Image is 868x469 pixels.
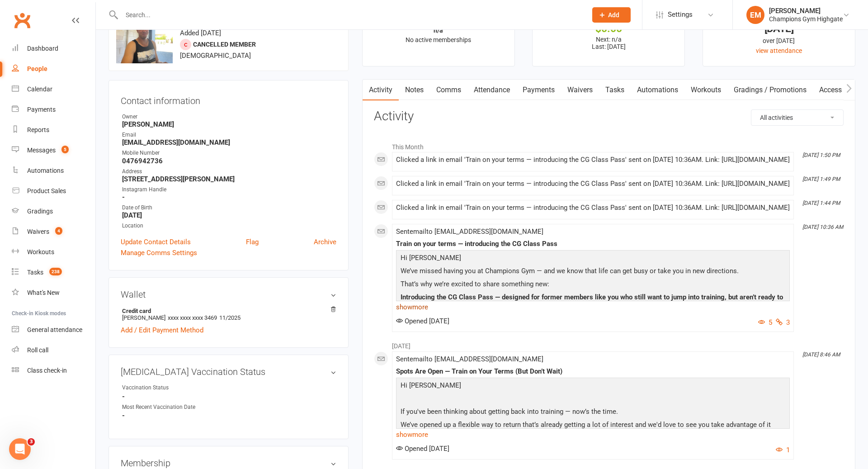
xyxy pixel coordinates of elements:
[12,161,95,181] a: Automations
[121,289,336,299] h3: Wallet
[121,92,336,106] h3: Contact information
[27,167,64,174] div: Automations
[9,438,31,460] iframe: Intercom live chat
[27,85,52,93] div: Calendar
[401,293,493,301] span: Introducing the CG Class Pass
[122,222,336,230] div: Location
[116,7,173,63] img: image1701397846.png
[12,79,95,99] a: Calendar
[119,9,580,21] input: Search...
[12,340,95,360] a: Roll call
[516,80,561,100] a: Payments
[541,24,676,33] div: $0.00
[631,80,684,100] a: Automations
[122,175,336,183] strong: [STREET_ADDRESS][PERSON_NAME]
[398,380,788,393] p: Hi [PERSON_NAME]
[121,237,191,247] a: Update Contact Details
[122,308,332,314] strong: Credit card
[121,325,203,336] a: Add / Edit Payment Method
[27,187,66,194] div: Product Sales
[27,326,82,333] div: General attendance
[746,6,764,24] div: EM
[12,222,95,242] a: Waivers 4
[668,5,693,25] span: Settings
[398,252,788,265] p: Hi [PERSON_NAME]
[12,181,95,201] a: Product Sales
[27,228,49,235] div: Waivers
[27,248,54,256] div: Workouts
[802,351,840,358] i: [DATE] 8:46 AM
[561,80,599,100] a: Waivers
[122,149,336,157] div: Mobile Number
[769,7,843,15] div: [PERSON_NAME]
[776,317,790,328] button: 3
[396,180,790,188] div: Clicked a link in email 'Train on your terms — introducing the CG Class Pass' sent on [DATE] 10:3...
[430,80,467,100] a: Comms
[434,27,443,34] strong: n/a
[122,157,336,165] strong: 0476942736
[541,36,676,50] p: Next: n/a Last: [DATE]
[27,269,43,276] div: Tasks
[27,289,60,296] div: What's New
[12,283,95,303] a: What's New
[27,147,56,154] div: Messages
[180,29,221,37] time: Added [DATE]
[12,320,95,340] a: General attendance kiosk mode
[802,224,843,230] i: [DATE] 10:36 AM
[314,237,336,247] a: Archive
[374,137,844,152] li: This Month
[396,355,543,363] span: Sent email to [EMAIL_ADDRESS][DOMAIN_NAME]
[219,314,241,321] span: 11/2025
[27,367,67,374] div: Class check-in
[122,120,336,128] strong: [PERSON_NAME]
[727,80,813,100] a: Gradings / Promotions
[246,237,259,247] a: Flag
[121,306,336,322] li: [PERSON_NAME]
[592,7,631,23] button: Add
[12,140,95,161] a: Messages 5
[396,204,790,212] div: Clicked a link in email 'Train on your terms — introducing the CG Class Pass' sent on [DATE] 10:3...
[180,52,251,60] span: [DEMOGRAPHIC_DATA]
[27,65,47,72] div: People
[122,211,336,219] strong: [DATE]
[802,200,840,206] i: [DATE] 1:44 PM
[396,301,790,313] a: show more
[168,314,217,321] span: xxxx xxxx xxxx 3469
[396,368,790,375] div: Spots Are Open — Train on Your Terms (But Don’t Wait)
[374,336,844,351] li: [DATE]
[776,445,790,455] button: 1
[758,317,772,328] button: 5
[27,106,56,113] div: Payments
[55,227,62,235] span: 4
[398,419,788,454] p: We’ve opened up a flexible way to return that’s already getting a lot of interest and we'd love t...
[12,59,95,79] a: People
[27,208,53,215] div: Gradings
[396,227,543,236] span: Sent email to [EMAIL_ADDRESS][DOMAIN_NAME]
[121,247,197,258] a: Manage Comms Settings
[396,428,790,441] a: show more
[122,185,336,194] div: Instagram Handle
[12,242,95,262] a: Workouts
[12,262,95,283] a: Tasks 238
[711,36,847,46] div: over [DATE]
[27,45,58,52] div: Dashboard
[802,176,840,182] i: [DATE] 1:49 PM
[396,156,790,164] div: Clicked a link in email 'Train on your terms — introducing the CG Class Pass' sent on [DATE] 10:3...
[12,99,95,120] a: Payments
[756,47,802,54] a: view attendance
[769,15,843,23] div: Champions Gym Highgate
[27,346,48,354] div: Roll call
[122,412,336,420] strong: -
[399,80,430,100] a: Notes
[122,403,197,412] div: Most Recent Vaccination Date
[363,80,399,100] a: Activity
[122,113,336,121] div: Owner
[12,120,95,140] a: Reports
[61,146,69,153] span: 5
[122,393,336,401] strong: -
[374,109,844,123] h3: Activity
[12,360,95,381] a: Class kiosk mode
[28,438,35,445] span: 3
[193,41,256,48] span: Cancelled member
[467,80,516,100] a: Attendance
